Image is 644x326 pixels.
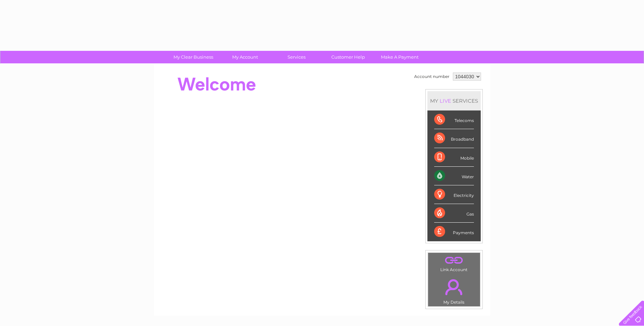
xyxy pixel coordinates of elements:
a: Customer Help [320,51,376,63]
div: LIVE [438,98,453,104]
div: Electricity [434,185,474,204]
td: Account number [412,71,451,82]
a: My Account [217,51,273,63]
div: Gas [434,204,474,223]
div: Mobile [434,148,474,167]
a: . [430,254,478,266]
div: MY SERVICES [427,91,481,110]
div: Broadband [434,129,474,148]
td: Link Account [428,252,480,274]
a: Make A Payment [372,51,428,63]
a: . [430,275,478,299]
a: Services [269,51,325,63]
td: My Details [428,273,480,307]
div: Payments [434,223,474,241]
div: Water [434,167,474,185]
div: Telecoms [434,110,474,129]
a: My Clear Business [165,51,221,63]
